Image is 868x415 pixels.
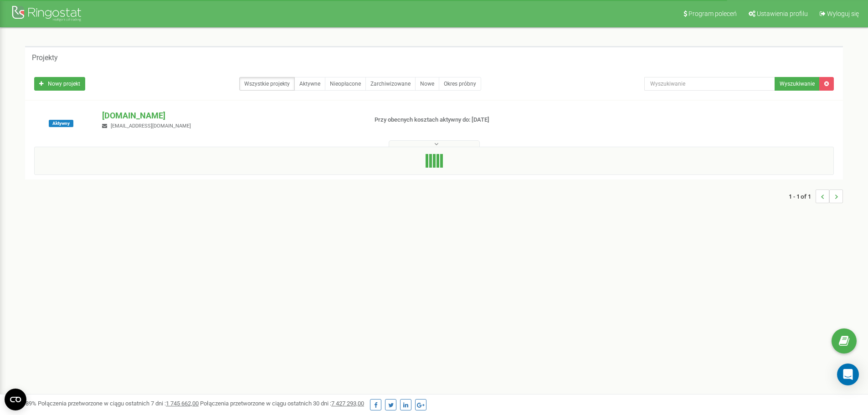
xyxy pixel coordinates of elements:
[111,123,191,129] span: [EMAIL_ADDRESS][DOMAIN_NAME]
[789,180,843,212] nav: ...
[439,77,481,91] a: Okres próbny
[331,400,364,407] u: 7 427 293,00
[102,110,360,122] p: [DOMAIN_NAME]
[200,400,364,407] span: Połączenia przetworzone w ciągu ostatnich 30 dni :
[365,77,416,91] a: Zarchiwizowane
[688,10,737,17] span: Program poleceń
[644,77,775,91] input: Wyszukiwanie
[34,77,85,91] a: Nowy projekt
[415,77,439,91] a: Nowe
[375,116,564,124] p: Przy obecnych kosztach aktywny do: [DATE]
[294,77,325,91] a: Aktywne
[325,77,366,91] a: Nieopłacone
[757,10,808,17] span: Ustawienia profilu
[789,190,816,203] span: 1 - 1 of 1
[827,10,859,17] span: Wyloguj się
[32,54,58,62] h5: Projekty
[837,364,859,385] div: Open Intercom Messenger
[775,77,820,91] button: Wyszukiwanie
[5,389,26,410] button: Open CMP widget
[38,400,199,407] span: Połączenia przetworzone w ciągu ostatnich 7 dni :
[49,120,73,127] span: Aktywny
[239,77,295,91] a: Wszystkie projekty
[166,400,199,407] u: 1 745 662,00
